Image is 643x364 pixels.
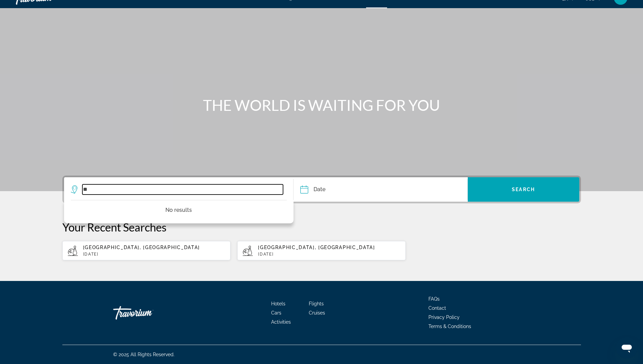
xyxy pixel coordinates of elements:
[428,305,446,311] a: Contact
[237,241,406,261] button: [GEOGRAPHIC_DATA], [GEOGRAPHIC_DATA][DATE]
[195,96,449,114] h1: THE WORLD IS WAITING FOR YOU
[113,352,175,357] span: © 2025 All Rights Reserved.
[428,315,460,320] a: Privacy Policy
[271,310,281,316] a: Cars
[62,241,231,261] button: [GEOGRAPHIC_DATA], [GEOGRAPHIC_DATA][DATE]
[271,319,291,325] a: Activities
[83,245,200,250] span: [GEOGRAPHIC_DATA], [GEOGRAPHIC_DATA]
[309,301,324,306] a: Flights
[64,177,579,202] div: Search widget
[468,177,579,202] button: Search
[258,245,375,250] span: [GEOGRAPHIC_DATA], [GEOGRAPHIC_DATA]
[616,337,638,359] iframe: Button to launch messaging window
[271,301,285,306] a: Hotels
[258,252,400,257] p: [DATE]
[512,187,535,192] span: Search
[428,324,471,329] a: Terms & Conditions
[300,177,467,202] button: Date
[83,252,225,257] p: [DATE]
[428,296,440,302] a: FAQs
[71,205,287,215] p: No results
[62,220,581,234] p: Your Recent Searches
[113,303,181,323] a: Travorium
[309,310,325,316] a: Cruises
